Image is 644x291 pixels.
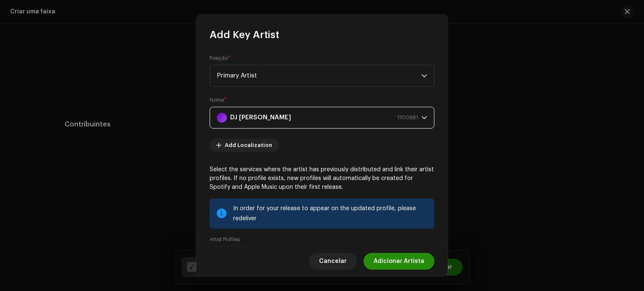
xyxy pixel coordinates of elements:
span: DJ MIKAEL PEREIRA [217,107,421,128]
label: Nome [210,97,227,103]
span: Add Localization [225,137,272,154]
strong: DJ [PERSON_NAME] [230,107,291,128]
div: dropdown trigger [421,65,427,86]
div: dropdown trigger [421,107,427,128]
small: Artist Profiles [210,235,240,244]
button: Cancelar [309,253,357,270]
span: Primary Artist [217,65,421,86]
span: Cancelar [319,253,347,270]
button: Adicionar Artista [364,253,434,270]
p: Select the services where the artist has previously distributed and link their artist profiles. I... [210,165,434,192]
span: Adicionar Artista [374,253,424,270]
span: 1700981 [397,107,418,128]
div: In order for your release to appear on the updated profile, please redeliver [233,203,428,224]
span: Add Key Artist [210,28,279,41]
label: Posição [210,55,231,62]
button: Add Localization [210,139,279,152]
